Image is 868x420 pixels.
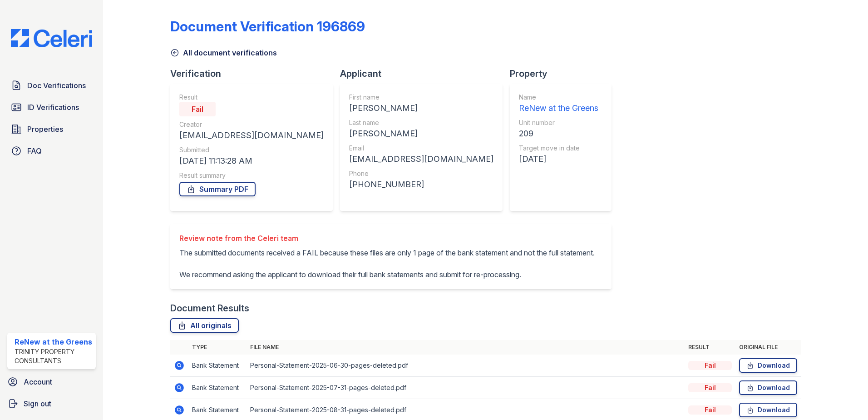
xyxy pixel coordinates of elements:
a: ID Verifications [7,98,96,116]
div: Name [519,93,598,102]
a: All originals [170,318,239,333]
p: The submitted documents received a FAIL because these files are only 1 page of the bank statement... [179,247,595,280]
div: [DATE] [519,153,598,165]
div: Last name [349,118,493,127]
td: Bank Statement [188,355,247,377]
span: Account [24,376,52,387]
th: Type [188,340,247,355]
a: Download [739,358,797,373]
a: All document verifications [170,47,277,58]
a: Download [739,403,797,417]
div: [PERSON_NAME] [349,102,493,115]
div: Trinity Property Consultants [15,347,92,365]
div: Fail [179,102,216,116]
a: Download [739,380,797,395]
div: Target move in date [519,144,598,153]
a: FAQ [7,142,96,160]
div: Property [510,67,619,80]
span: Properties [27,124,63,135]
div: Submitted [179,145,324,155]
td: Personal-Statement-2025-07-31-pages-deleted.pdf [247,377,685,399]
div: Result summary [179,171,324,180]
a: Name ReNew at the Greens [519,93,598,115]
a: Account [4,373,99,391]
div: 209 [519,127,598,140]
div: Verification [170,67,340,80]
div: ReNew at the Greens [15,336,92,347]
div: Applicant [340,67,510,80]
th: Result [685,340,735,355]
div: [PHONE_NUMBER] [349,178,493,191]
td: Personal-Statement-2025-06-30-pages-deleted.pdf [247,355,685,377]
div: [EMAIL_ADDRESS][DOMAIN_NAME] [349,153,493,165]
span: Doc Verifications [27,80,86,91]
div: [EMAIL_ADDRESS][DOMAIN_NAME] [179,129,324,142]
div: Fail [688,361,732,370]
div: Creator [179,120,324,129]
a: Sign out [4,395,99,413]
span: FAQ [27,145,42,156]
span: Sign out [24,398,51,409]
img: CE_Logo_Blue-a8612792a0a2168367f1c8372b55b34899dd931a85d93a1a3d3e32e68fde9ad4.png [4,29,99,47]
div: Result [179,93,324,102]
th: File name [247,340,685,355]
div: Phone [349,169,493,178]
a: Properties [7,120,96,138]
a: Doc Verifications [7,76,96,95]
a: Summary PDF [179,182,256,196]
span: ID Verifications [27,102,79,113]
div: Fail [688,383,732,392]
div: [PERSON_NAME] [349,127,493,140]
div: Document Verification 196869 [170,18,365,35]
div: Unit number [519,118,598,127]
div: Review note from the Celeri team [179,233,595,244]
div: [DATE] 11:13:28 AM [179,155,324,167]
div: ReNew at the Greens [519,102,598,115]
div: Document Results [170,302,249,315]
div: First name [349,93,493,102]
td: Bank Statement [188,377,247,399]
th: Original file [735,340,801,355]
div: Fail [688,405,732,415]
div: Email [349,144,493,153]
